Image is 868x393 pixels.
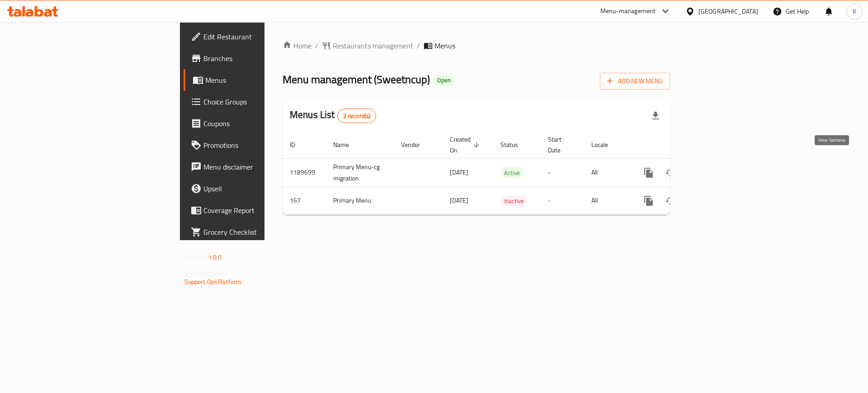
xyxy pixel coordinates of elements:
[184,178,325,199] a: Upsell
[450,134,482,156] span: Created On
[184,91,325,113] a: Choice Groups
[434,40,455,51] span: Menus
[500,168,524,178] span: Active
[853,6,856,16] span: K
[600,6,656,17] div: Menu-management
[698,6,758,16] div: [GEOGRAPHIC_DATA]
[450,166,468,178] span: [DATE]
[322,40,413,51] a: Restaurants management
[184,251,207,263] span: Version:
[326,158,394,187] td: Primary Menu-cg migration
[660,190,681,212] button: Change Status
[203,227,318,237] span: Grocery Checklist
[401,139,432,150] span: Vendor
[203,53,318,64] span: Branches
[333,139,361,150] span: Name
[333,40,413,51] span: Restaurants management
[203,183,318,194] span: Upsell
[434,75,454,86] div: Open
[591,139,620,150] span: Locale
[205,75,318,85] span: Menus
[337,109,377,123] div: Total records count
[638,190,660,212] button: more
[548,134,573,156] span: Start Date
[283,131,732,215] table: enhanced table
[184,113,325,134] a: Coupons
[290,139,307,150] span: ID
[631,131,732,159] th: Actions
[326,187,394,214] td: Primary Menu
[203,140,318,151] span: Promotions
[434,76,454,84] span: Open
[450,194,468,206] span: [DATE]
[203,161,318,172] span: Menu disclaimer
[541,158,584,187] td: -
[584,158,631,187] td: All
[500,139,530,150] span: Status
[645,105,666,127] div: Export file
[184,69,325,91] a: Menus
[184,267,226,279] span: Get support on:
[600,73,670,90] button: Add New Menu
[283,40,670,51] nav: breadcrumb
[184,276,242,288] a: Support.OpsPlatform
[638,162,660,184] button: more
[283,69,430,90] span: Menu management ( Sweetncup )
[184,134,325,156] a: Promotions
[338,112,376,120] span: 2 record(s)
[184,199,325,221] a: Coverage Report
[184,156,325,178] a: Menu disclaimer
[500,196,528,206] span: Inactive
[290,108,376,123] h2: Menus List
[203,96,318,107] span: Choice Groups
[417,40,420,51] li: /
[208,251,222,263] span: 1.0.0
[184,221,325,243] a: Grocery Checklist
[184,26,325,47] a: Edit Restaurant
[203,205,318,216] span: Coverage Report
[203,31,318,42] span: Edit Restaurant
[584,187,631,214] td: All
[184,47,325,69] a: Branches
[660,162,681,184] button: Change Status
[203,118,318,129] span: Coupons
[607,76,663,87] span: Add New Menu
[541,187,584,214] td: -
